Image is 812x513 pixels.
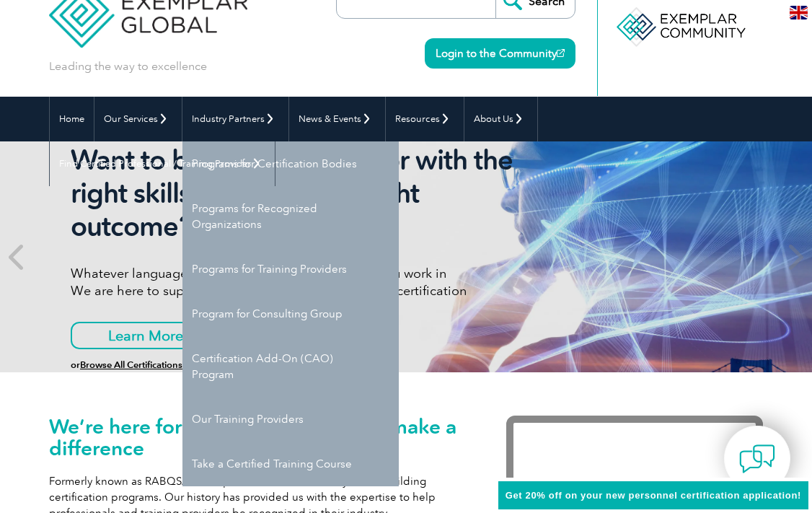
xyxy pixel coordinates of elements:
a: Home [50,97,94,141]
a: Resources [386,97,464,141]
a: Find Certified Professional / Training Provider [50,141,275,186]
h1: We’re here for auditors who want to make a difference [49,416,463,459]
a: Browse All Certifications [80,359,182,370]
a: News & Events [289,97,385,141]
a: Programs for Certification Bodies [182,141,399,186]
h2: Want to be the right Auditor with the right skills to deliver the right outcome? [71,144,513,243]
a: Program for Consulting Group [182,291,399,336]
p: Whatever language you speak or whatever industry you work in We are here to support your desired ... [71,265,513,299]
img: en [790,6,808,19]
a: Industry Partners [182,97,288,141]
p: Leading the way to excellence [49,58,207,74]
a: Learn More [71,322,221,349]
a: Certification Add-On (CAO) Program [182,336,399,397]
a: About Us [464,97,537,141]
img: open_square.png [557,49,565,57]
a: Login to the Community [425,38,575,69]
a: Take a Certified Training Course [182,442,399,486]
h6: or [71,360,513,370]
span: Get 20% off on your new personnel certification application! [506,490,801,501]
a: Programs for Training Providers [182,247,399,291]
a: Programs for Recognized Organizations [182,186,399,247]
img: contact-chat.png [739,441,775,477]
a: Our Services [94,97,182,141]
a: Our Training Providers [182,397,399,442]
